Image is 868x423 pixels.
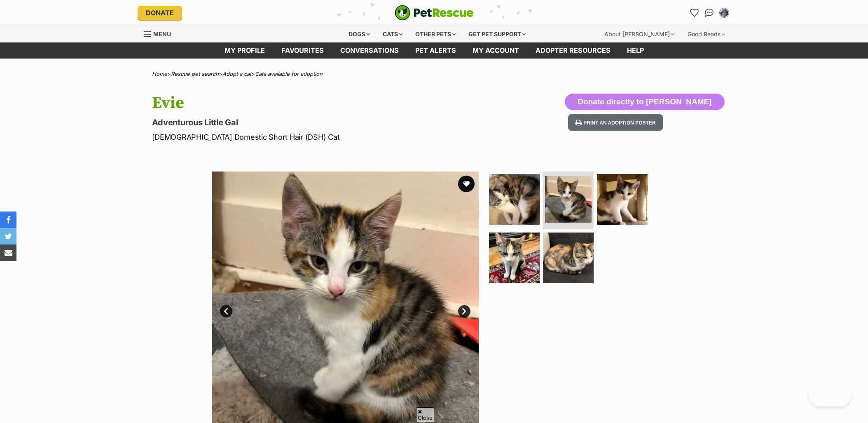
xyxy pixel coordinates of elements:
a: Prev [220,305,232,317]
div: > > > [131,71,737,77]
img: Brooke Schachter profile pic [720,9,728,17]
img: Photo of Evie [489,174,540,225]
a: conversations [332,42,407,59]
iframe: Help Scout Beacon - Open [808,382,852,407]
img: Photo of Evie [597,174,648,225]
p: [DEMOGRAPHIC_DATA] Domestic Short Hair (DSH) Cat [152,132,501,143]
a: Adopter resources [527,42,619,59]
button: favourite [458,176,475,192]
img: Photo of Evie [489,233,540,283]
a: Adopt a cat [222,70,251,77]
a: Pet alerts [407,42,464,59]
img: Photo of Evie [545,176,592,223]
span: Menu [153,31,171,38]
a: Help [619,42,652,59]
div: Good Reads [682,26,731,42]
img: chat-41dd97257d64d25036548639549fe6c8038ab92f7586957e7f3b1b290dea8141.svg [705,9,714,17]
button: Print an adoption poster [568,114,663,131]
div: Get pet support [463,26,531,42]
a: Home [152,70,167,77]
a: Donate [138,6,182,20]
a: PetRescue [395,5,474,21]
a: My account [464,42,527,59]
div: Dogs [343,26,376,42]
a: Next [458,305,470,317]
div: Cats [377,26,408,42]
button: My account [718,6,731,19]
a: Favourites [273,42,332,59]
a: Rescue pet search [171,70,219,77]
a: Conversations [703,6,716,19]
h1: Evie [152,94,501,113]
span: Close [416,407,434,422]
a: Cats available for adoption [255,70,323,77]
p: Adventurous Little Gal [152,117,501,128]
a: Menu [144,26,177,41]
a: My profile [216,42,273,59]
ul: Account quick links [688,6,731,19]
button: Donate directly to [PERSON_NAME] [565,94,724,110]
div: About [PERSON_NAME] [599,26,680,42]
div: Other pets [409,26,461,42]
img: logo-cat-932fe2b9b8326f06289b0f2fb663e598f794de774fb13d1741a6617ecf9a85b4.svg [395,5,474,21]
a: Favourites [688,6,701,19]
img: Photo of Evie [543,233,594,283]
